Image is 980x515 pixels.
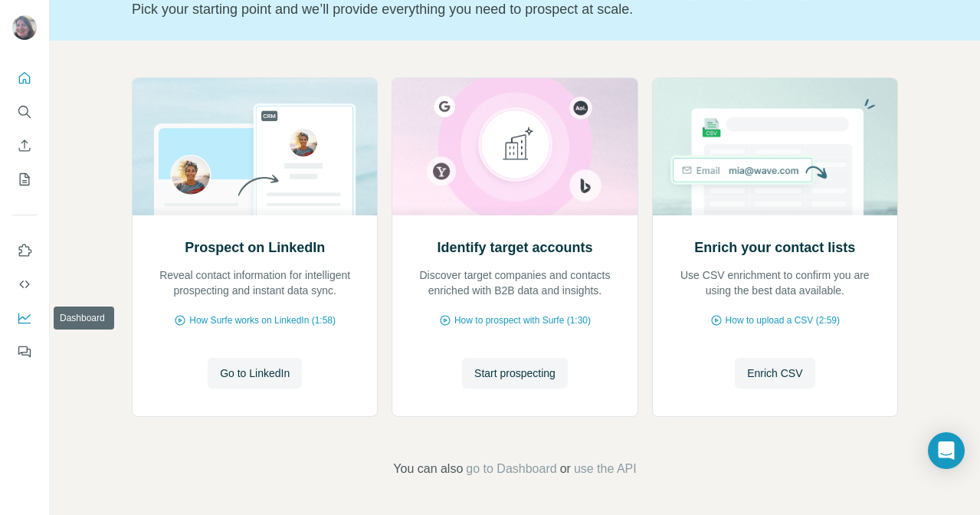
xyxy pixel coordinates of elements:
[454,313,591,327] span: How to prospect with Surfe (1:30)
[12,64,37,92] button: Quick start
[466,460,556,478] button: go to Dashboard
[12,132,37,159] button: Enrich CSV
[560,460,571,478] span: or
[12,15,37,40] img: Avatar
[652,78,898,215] img: Enrich your contact lists
[392,78,637,215] img: Identify target accounts
[726,313,840,327] span: How to upload a CSV (2:59)
[208,358,302,389] button: Go to LinkedIn
[185,237,325,258] h2: Prospect on LinkedIn
[12,304,37,332] button: Dashboard
[474,366,556,381] span: Start prospecting
[437,237,592,258] h2: Identify target accounts
[220,366,290,381] span: Go to LinkedIn
[12,237,37,264] button: Use Surfe on LinkedIn
[668,267,882,298] p: Use CSV enrichment to confirm you are using the best data available.
[694,237,855,258] h2: Enrich your contact lists
[12,166,37,193] button: My lists
[747,366,802,381] span: Enrich CSV
[12,98,37,126] button: Search
[393,460,463,478] span: You can also
[574,460,637,478] button: use the API
[189,313,336,327] span: How Surfe works on LinkedIn (1:58)
[12,338,37,366] button: Feedback
[408,267,621,298] p: Discover target companies and contacts enriched with B2B data and insights.
[928,432,965,469] div: Open Intercom Messenger
[12,271,37,298] button: Use Surfe API
[462,358,568,389] button: Start prospecting
[132,78,378,215] img: Prospect on LinkedIn
[148,267,362,298] p: Reveal contact information for intelligent prospecting and instant data sync.
[735,358,814,389] button: Enrich CSV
